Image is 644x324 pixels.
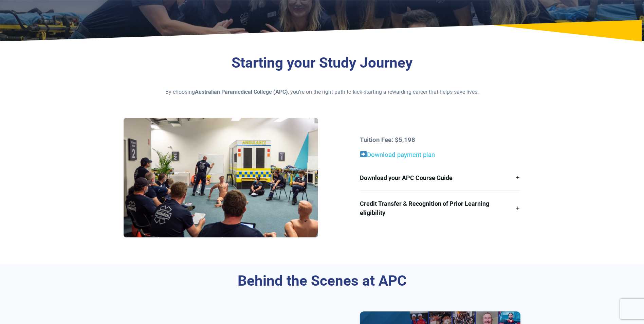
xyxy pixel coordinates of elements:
[367,151,435,159] a: Download payment plan
[360,191,520,226] a: Credit Transfer & Recognition of Prior Learning eligibility
[360,165,520,191] a: Download your APC Course Guide
[124,54,521,72] h3: Starting your Study Journey
[124,272,521,290] h3: Behind the Scenes at APC
[360,136,415,144] strong: Tuition Fee: $5,198
[195,89,288,95] strong: Australian Paramedical College (APC)
[124,88,521,96] p: By choosing , you’re on the right path to kick-starting a rewarding career that helps save lives.
[360,151,367,158] img: ➡️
